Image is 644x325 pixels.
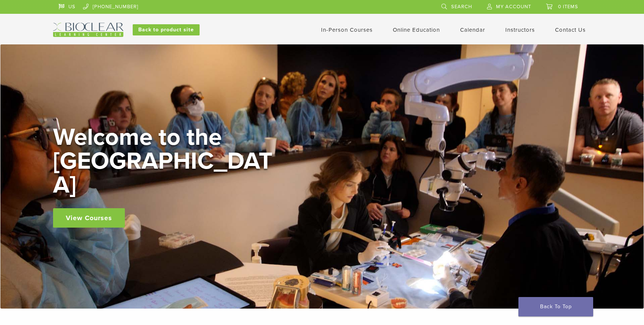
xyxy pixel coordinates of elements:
a: Contact Us [555,26,586,33]
a: Calendar [460,26,485,33]
span: My Account [496,4,531,10]
a: View Courses [53,208,125,228]
a: Back to product site [133,24,200,35]
a: In-Person Courses [321,26,373,33]
a: Instructors [505,26,535,33]
a: Back To Top [518,297,593,316]
a: Online Education [393,26,440,33]
span: 0 items [558,4,578,10]
span: Search [451,4,472,10]
h2: Welcome to the [GEOGRAPHIC_DATA] [53,125,277,197]
img: Bioclear [53,23,123,37]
